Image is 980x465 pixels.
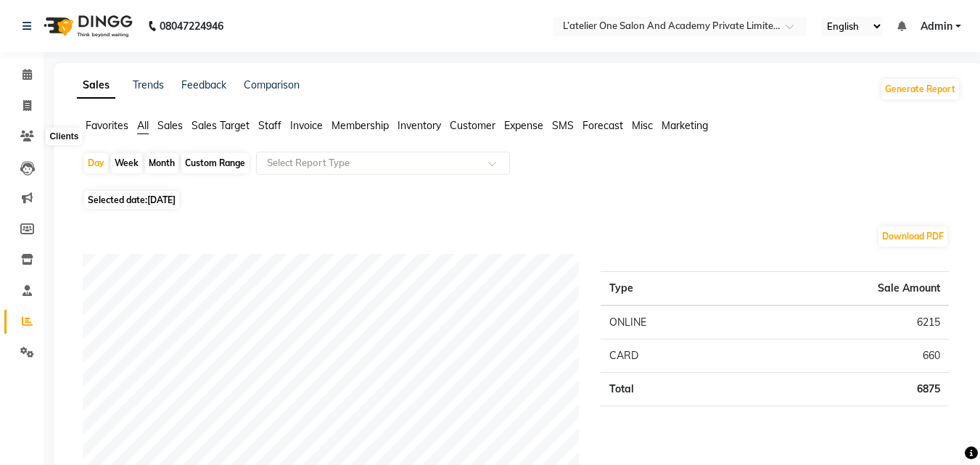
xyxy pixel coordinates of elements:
[398,119,441,132] span: Inventory
[137,119,149,132] span: All
[632,119,653,132] span: Misc
[450,119,495,132] span: Customer
[290,119,323,132] span: Invoice
[601,373,742,406] td: Total
[84,153,108,173] div: Day
[662,119,708,132] span: Marketing
[46,128,82,145] div: Clients
[147,194,176,205] span: [DATE]
[332,119,389,132] span: Membership
[742,373,949,406] td: 6875
[77,73,115,99] a: Sales
[244,78,300,91] a: Comparison
[552,119,574,132] span: SMS
[111,153,142,173] div: Week
[133,78,164,91] a: Trends
[881,79,959,99] button: Generate Report
[742,272,949,306] th: Sale Amount
[160,6,223,46] b: 08047224946
[601,272,742,306] th: Type
[601,340,742,373] td: CARD
[742,340,949,373] td: 660
[742,305,949,340] td: 6215
[84,191,179,209] span: Selected date:
[192,119,250,132] span: Sales Target
[921,19,952,34] span: Admin
[157,119,183,132] span: Sales
[258,119,281,132] span: Staff
[145,153,178,173] div: Month
[37,6,136,46] img: logo
[878,226,947,247] button: Download PDF
[601,305,742,340] td: ONLINE
[181,78,226,91] a: Feedback
[86,119,128,132] span: Favorites
[504,119,543,132] span: Expense
[582,119,623,132] span: Forecast
[181,153,249,173] div: Custom Range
